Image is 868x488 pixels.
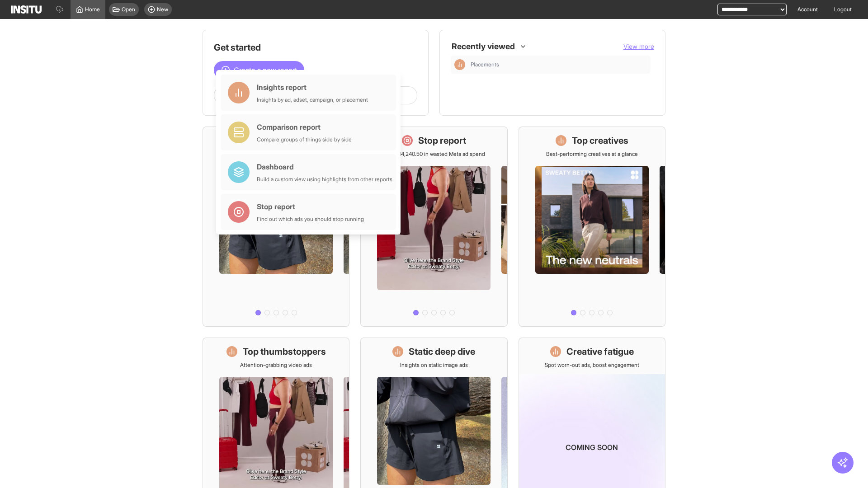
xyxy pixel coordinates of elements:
span: Placements [471,61,499,68]
div: Stop report [257,201,364,212]
span: View more [623,42,654,50]
span: Home [85,6,100,13]
div: Insights [454,59,465,70]
h1: Top creatives [572,134,628,147]
button: Create a new report [214,61,304,79]
h1: Static deep dive [409,345,475,358]
div: Compare groups of things side by side [257,136,352,143]
img: Logo [11,5,42,14]
p: Save £14,240.50 in wasted Meta ad spend [383,150,485,158]
p: Best-performing creatives at a glance [546,150,638,158]
span: Create a new report [234,65,297,75]
p: Insights on static image ads [400,361,468,369]
a: What's live nowSee all active ads instantly [203,127,349,327]
div: Comparison report [257,122,352,132]
h1: Top thumbstoppers [243,345,326,358]
div: Insights report [257,82,368,93]
span: Placements [471,61,647,68]
h1: Get started [214,41,417,54]
div: Build a custom view using highlights from other reports [257,176,392,183]
a: Top creativesBest-performing creatives at a glance [519,127,665,327]
span: Open [122,6,135,13]
div: Dashboard [257,161,392,172]
div: Insights by ad, adset, campaign, or placement [257,96,368,103]
div: Find out which ads you should stop running [257,216,364,223]
span: New [157,6,168,13]
h1: Stop report [418,134,466,147]
button: View more [623,42,654,51]
p: Attention-grabbing video ads [240,361,312,369]
a: Stop reportSave £14,240.50 in wasted Meta ad spend [360,127,507,327]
